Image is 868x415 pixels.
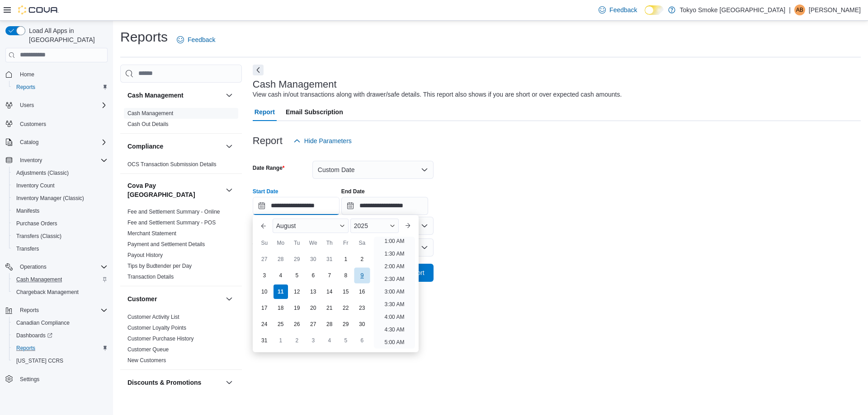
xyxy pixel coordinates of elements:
[257,317,272,331] div: day-24
[20,307,39,314] span: Reports
[273,219,349,233] div: Button. Open the month selector. August is currently selected.
[13,287,108,298] span: Chargeback Management
[127,121,169,127] a: Cash Out Details
[120,159,242,173] div: Compliance
[127,336,194,342] a: Customer Purchase History
[2,68,111,81] button: Home
[2,261,111,273] button: Operations
[274,333,288,348] div: day-1
[9,167,111,179] button: Adjustments (Classic)
[16,100,38,111] button: Users
[304,136,352,145] span: Hide Parameters
[9,230,111,242] button: Transfers (Classic)
[13,317,73,328] a: Canadian Compliance
[306,252,321,266] div: day-30
[188,35,215,44] span: Feedback
[13,180,58,191] a: Inventory Count
[127,230,176,237] a: Merchant Statement
[253,135,283,146] h3: Report
[16,195,84,202] span: Inventory Manager (Classic)
[381,274,408,284] li: 2:30 AM
[381,299,408,310] li: 3:30 AM
[13,168,108,178] span: Adjustments (Classic)
[13,330,56,341] a: Dashboards
[374,237,415,349] ul: Time
[2,304,111,317] button: Reports
[16,261,50,272] button: Operations
[381,324,408,335] li: 4:30 AM
[13,205,108,216] span: Manifests
[2,154,111,167] button: Inventory
[127,241,205,248] span: Payment and Settlement Details
[127,263,192,269] a: Tips by Budtender per Day
[322,236,337,250] div: Th
[127,142,163,151] h3: Compliance
[16,357,63,364] span: [US_STATE] CCRS
[127,142,222,151] button: Compliance
[20,263,47,270] span: Operations
[127,181,222,199] button: Cova Pay [GEOGRAPHIC_DATA]
[381,337,408,348] li: 5:00 AM
[13,231,65,242] a: Transfers (Classic)
[2,117,111,130] button: Customers
[127,294,157,303] h3: Customer
[13,243,42,254] a: Transfers
[274,301,288,315] div: day-18
[595,1,641,19] a: Feedback
[13,218,61,229] a: Purchase Orders
[381,312,408,322] li: 4:00 AM
[20,376,39,383] span: Settings
[9,286,111,298] button: Chargeback Management
[9,329,111,342] a: Dashboards
[127,325,186,331] a: Customer Loyalty Points
[16,207,39,214] span: Manifests
[16,155,108,166] span: Inventory
[224,377,235,388] button: Discounts & Promotions
[9,81,111,93] button: Reports
[306,236,321,250] div: We
[322,252,337,266] div: day-31
[13,193,88,204] a: Inventory Manager (Classic)
[16,245,39,252] span: Transfers
[355,284,369,299] div: day-16
[339,268,353,283] div: day-8
[16,69,108,80] span: Home
[16,100,108,111] span: Users
[20,121,46,128] span: Customers
[274,236,288,250] div: Mo
[13,82,39,93] a: Reports
[127,273,174,280] span: Transaction Details
[16,261,108,272] span: Operations
[127,378,222,387] button: Discounts & Promotions
[796,5,803,15] span: AB
[127,110,173,117] a: Cash Management
[20,102,34,109] span: Users
[381,236,408,247] li: 1:00 AM
[257,252,272,266] div: day-27
[680,5,786,15] p: Tokyo Smoke [GEOGRAPHIC_DATA]
[339,301,353,315] div: day-22
[16,182,55,189] span: Inventory Count
[173,31,219,49] a: Feedback
[290,236,304,250] div: Tu
[127,346,169,353] span: Customer Queue
[257,236,272,250] div: Su
[401,219,415,233] button: Next month
[127,208,220,215] span: Fee and Settlement Summary - Online
[256,219,271,233] button: Previous Month
[13,274,108,285] span: Cash Management
[9,205,111,217] button: Manifests
[16,233,61,240] span: Transfers (Classic)
[127,110,173,117] span: Cash Management
[322,268,337,283] div: day-7
[306,268,321,283] div: day-6
[127,357,166,364] a: New Customers
[253,164,285,172] label: Date Range
[18,5,59,14] img: Cova
[20,71,34,78] span: Home
[127,252,163,258] a: Payout History
[127,230,176,237] span: Merchant Statement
